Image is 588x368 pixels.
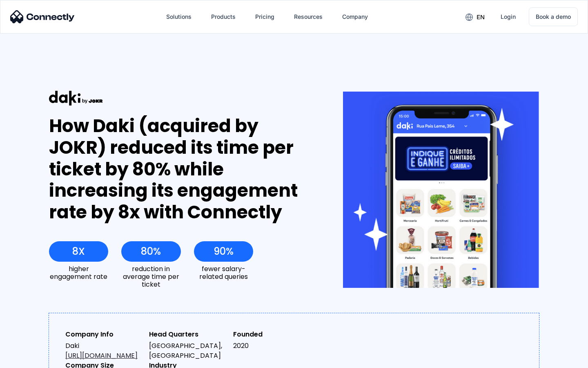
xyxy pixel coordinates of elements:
div: Solutions [166,11,192,22]
div: Founded [233,330,310,339]
div: Daki [65,341,143,361]
a: [URL][DOMAIN_NAME] [65,351,138,360]
div: 80% [141,246,161,257]
div: 2020 [233,341,310,351]
div: [GEOGRAPHIC_DATA], [GEOGRAPHIC_DATA] [149,341,226,361]
div: Login [501,11,516,22]
div: fewer salary-related queries [194,265,253,280]
ul: Language list [16,354,49,365]
div: Resources [294,11,323,22]
a: Login [494,7,522,27]
img: Connectly Logo [10,10,75,23]
a: Pricing [249,7,281,27]
div: reduction in average time per ticket [121,265,180,289]
div: higher engagement rate [49,265,108,280]
div: en [477,11,485,23]
div: Pricing [255,11,274,22]
div: Company Info [65,330,143,339]
div: Company [342,11,368,22]
aside: Language selected: English [8,354,49,365]
div: Products [211,11,236,22]
div: 90% [214,246,234,257]
div: How Daki (acquired by JOKR) reduced its time per ticket by 80% while increasing its engagement ra... [49,115,313,223]
a: Book a demo [529,7,578,26]
div: Head Quarters [149,330,226,339]
div: 8X [72,246,85,257]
